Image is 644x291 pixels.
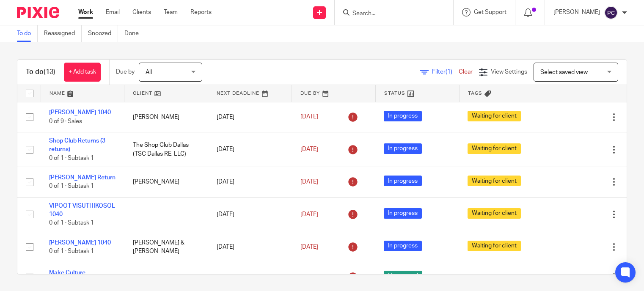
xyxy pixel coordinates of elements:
span: 0 of 1 · Subtask 1 [49,220,94,226]
span: Waiting for client [468,208,521,219]
span: In progress [384,241,422,251]
span: Waiting for client [468,111,521,121]
a: + Add task [64,63,101,82]
a: Reassigned [44,25,82,42]
span: Filter [432,69,459,75]
span: View Settings [491,69,527,75]
p: [PERSON_NAME] [553,8,600,16]
a: Reports [190,8,212,16]
p: Due by [116,68,135,76]
a: Clients [132,8,151,16]
span: 0 of 9 · Sales [49,118,82,124]
a: Make Culture [49,270,85,276]
span: All [146,69,152,75]
input: Search [352,10,428,18]
span: Waiting for client [468,176,521,186]
img: svg%3E [604,6,618,19]
td: The Shop Club Dallas (TSC Dallas RE, LLC) [124,132,208,167]
span: In progress [384,143,422,154]
td: [DATE] [208,102,292,132]
span: [DATE] [300,244,318,250]
span: 0 of 1 · Subtask 1 [49,183,94,189]
span: 0 of 1 · Subtask 1 [49,155,94,161]
span: Waiting for client [468,241,521,251]
img: Pixie [17,7,59,18]
td: [DATE] [208,232,292,262]
a: [PERSON_NAME] 1040 [49,240,111,246]
div: --- [468,273,534,281]
a: VIPOOT VISUTHIKOSOL 1040 [49,203,115,217]
a: Work [78,8,93,16]
a: Team [164,8,178,16]
span: Get Support [474,9,506,15]
h1: To do [26,68,55,77]
span: In progress [384,208,422,219]
a: Snoozed [88,25,118,42]
span: [DATE] [300,146,318,152]
a: Shop Club Returns (3 returns) [49,138,105,152]
span: [DATE] [300,179,318,185]
td: [PERSON_NAME] [124,102,208,132]
span: (1) [446,69,452,75]
a: [PERSON_NAME] Return [49,175,116,181]
span: 0 of 1 · Subtask 1 [49,248,94,254]
a: Email [106,8,120,16]
span: Select saved view [540,69,588,75]
span: [DATE] [300,211,318,217]
td: [DATE] [208,167,292,197]
span: (13) [44,69,55,75]
span: In progress [384,111,422,121]
span: In progress [384,176,422,186]
span: Tags [468,91,482,96]
span: [DATE] [300,114,318,120]
a: To do [17,25,38,42]
a: Done [124,25,145,42]
span: Not started [384,271,422,281]
td: [PERSON_NAME] & [PERSON_NAME] [124,232,208,262]
a: Clear [459,69,473,75]
td: [DATE] [208,132,292,167]
td: [DATE] [208,197,292,232]
td: [PERSON_NAME] [124,167,208,197]
span: Waiting for client [468,143,521,154]
a: [PERSON_NAME] 1040 [49,110,111,115]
